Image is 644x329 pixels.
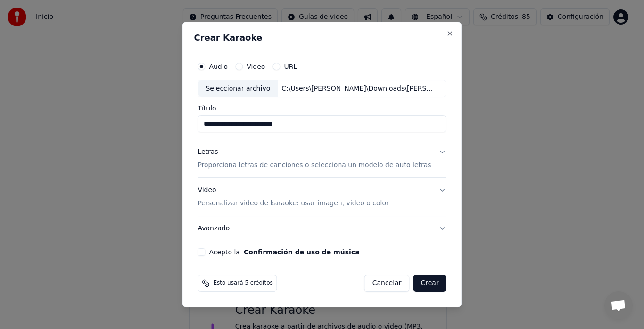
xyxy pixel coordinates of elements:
div: Video [198,186,388,209]
label: Audio [209,63,228,70]
h2: Crear Karaoke [194,34,450,42]
label: Acepto la [209,249,359,255]
button: Avanzado [198,216,446,241]
div: Letras [198,148,218,157]
button: LetrasProporciona letras de canciones o selecciona un modelo de auto letras [198,140,446,178]
label: Título [198,105,446,112]
button: Crear [413,275,446,292]
div: C:\Users\[PERSON_NAME]\Downloads\[PERSON_NAME]. Te Vas Quedando Sola.mp3 [278,84,438,93]
span: Esto usará 5 créditos [213,279,272,287]
button: Acepto la [244,249,360,255]
label: Video [247,63,265,70]
button: Cancelar [364,275,410,292]
button: VideoPersonalizar video de karaoke: usar imagen, video o color [198,178,446,216]
div: Seleccionar archivo [198,80,278,97]
p: Personalizar video de karaoke: usar imagen, video o color [198,199,388,208]
label: URL [284,63,297,70]
p: Proporciona letras de canciones o selecciona un modelo de auto letras [198,161,431,170]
